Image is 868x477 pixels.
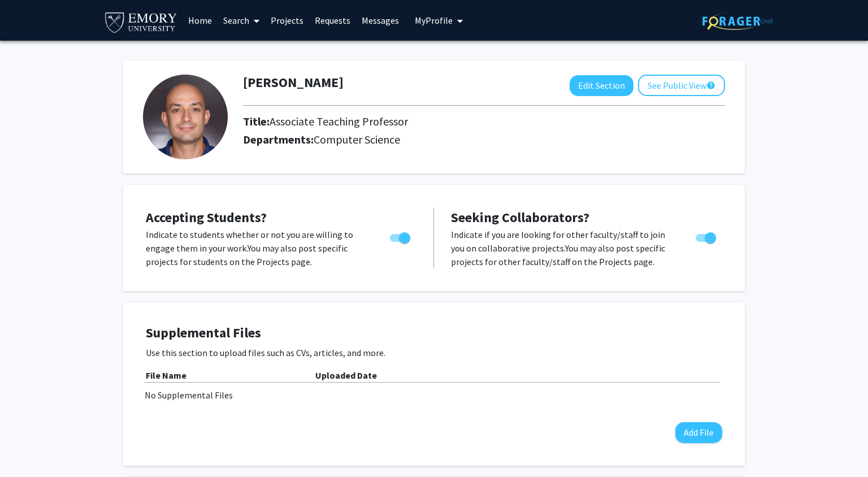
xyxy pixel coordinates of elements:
b: Uploaded Date [315,370,377,381]
span: Computer Science [314,132,400,146]
span: Associate Teaching Professor [270,114,408,128]
iframe: Chat [8,426,48,469]
button: Add File [675,422,722,443]
div: No Supplemental Files [145,388,723,402]
b: File Name [146,370,186,381]
p: Indicate to students whether or not you are willing to engage them in your work. You may also pos... [146,228,368,268]
button: See Public View [638,75,725,96]
a: Home [183,1,218,40]
img: Profile Picture [143,75,228,159]
a: Search [218,1,265,40]
span: Accepting Students? [146,209,267,226]
a: Projects [265,1,309,40]
a: Messages [356,1,405,40]
a: Requests [309,1,356,40]
p: Use this section to upload files such as CVs, articles, and more. [146,346,722,359]
span: My Profile [415,15,453,26]
button: Edit Section [570,75,633,96]
span: Seeking Collaborators? [451,209,589,226]
p: Indicate if you are looking for other faculty/staff to join you on collaborative projects. You ma... [451,228,674,268]
h2: Title: [243,115,408,128]
h2: Departments: [235,133,734,146]
div: Toggle [691,228,722,245]
h4: Supplemental Files [146,325,722,341]
mat-icon: help [706,79,715,92]
img: ForagerOne Logo [702,12,773,30]
h1: [PERSON_NAME] [243,75,344,91]
div: Toggle [385,228,416,245]
img: Emory University Logo [103,9,179,34]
